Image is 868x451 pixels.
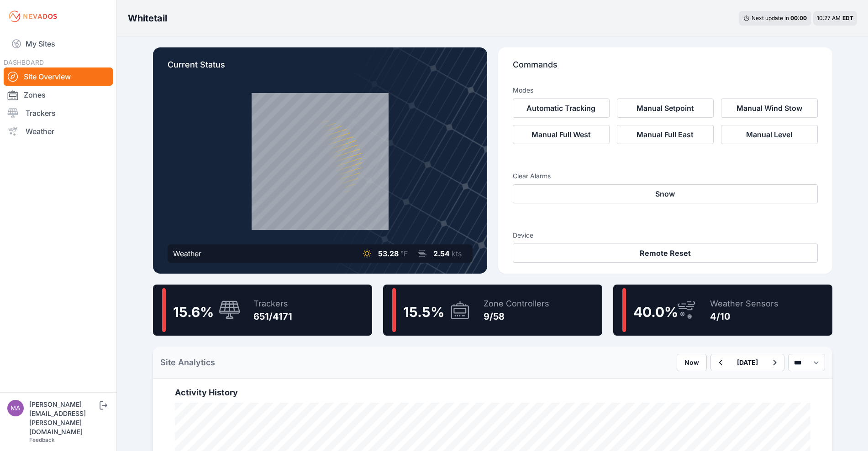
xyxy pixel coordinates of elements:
button: [DATE] [730,354,765,371]
div: 9/58 [484,310,549,323]
button: Manual Setpoint [617,98,714,118]
span: 2.54 [433,249,450,258]
nav: Breadcrumb [128,6,167,30]
a: 15.6%Trackers651/4171 [153,285,372,336]
div: 4/10 [710,310,779,323]
span: kts [452,249,462,258]
h2: Site Analytics [160,356,215,369]
a: Weather [4,122,113,140]
div: [PERSON_NAME][EMAIL_ADDRESS][PERSON_NAME][DOMAIN_NAME] [29,400,98,436]
span: DASHBOARD [4,58,44,66]
button: Snow [513,184,818,203]
h3: Device [513,231,818,240]
a: 15.5%Zone Controllers9/58 [383,285,602,336]
h2: Activity History [175,386,810,399]
img: matthew.breyfogle@nevados.solar [7,400,24,416]
h3: Modes [513,86,533,95]
span: 40.0 % [633,304,678,320]
a: Zones [4,86,113,104]
span: 15.5 % [403,304,444,320]
span: EDT [842,15,853,21]
a: My Sites [4,33,113,55]
a: Trackers [4,104,113,122]
div: 651/4171 [253,310,292,323]
a: Feedback [29,436,55,443]
a: Site Overview [4,67,113,86]
span: °F [400,249,408,258]
button: Remote Reset [513,244,818,263]
h3: Whitetail [128,12,167,25]
a: 40.0%Weather Sensors4/10 [613,285,832,336]
button: Manual Full East [617,125,714,144]
h3: Clear Alarms [513,171,818,181]
img: Nevados [7,9,58,24]
button: Manual Level [721,125,818,144]
span: Next update in [752,15,789,21]
div: Trackers [253,297,292,310]
div: 00 : 00 [790,15,807,22]
div: Weather [173,248,201,259]
span: 15.6 % [173,304,214,320]
p: Commands [513,58,818,78]
div: Zone Controllers [484,297,549,310]
div: Weather Sensors [710,297,779,310]
p: Current Status [168,58,473,78]
button: Automatic Tracking [513,98,610,118]
span: 10:27 AM [817,15,841,21]
button: Manual Wind Stow [721,98,818,118]
button: Now [677,354,707,371]
button: Manual Full West [513,125,610,144]
span: 53.28 [378,249,399,258]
